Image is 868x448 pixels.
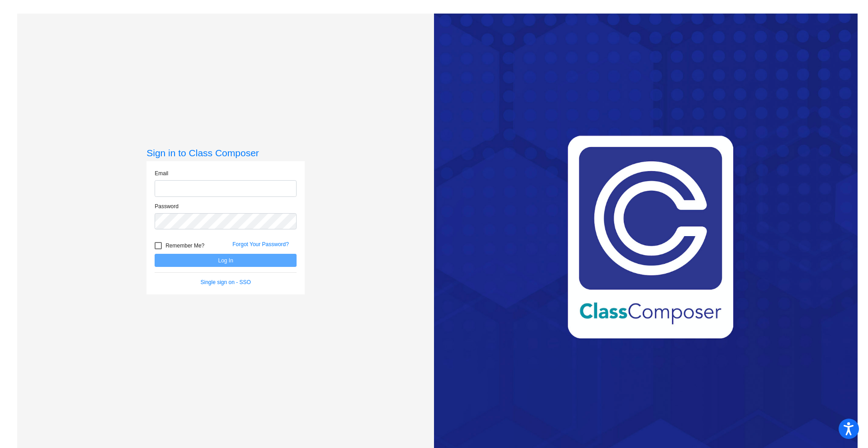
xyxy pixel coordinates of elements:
label: Email [155,169,168,177]
label: Password [155,202,179,210]
span: Remember Me? [165,240,204,251]
a: Forgot Your Password? [232,241,289,247]
button: Log In [155,254,297,267]
h3: Sign in to Class Composer [146,147,305,159]
a: Single sign on - SSO [201,279,251,285]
